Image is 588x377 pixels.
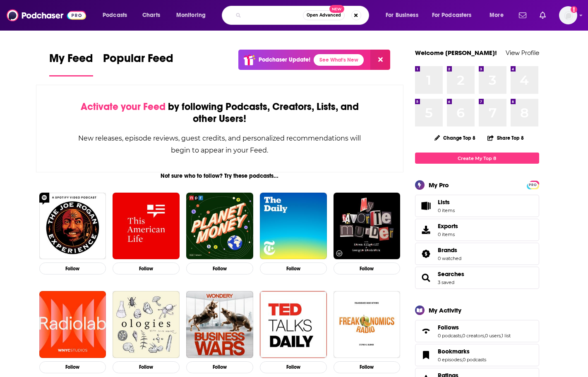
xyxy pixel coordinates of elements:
span: , [501,333,502,339]
span: Brands [415,243,539,265]
span: Bookmarks [438,348,470,355]
button: open menu [97,9,138,22]
img: Radiolab [39,291,106,358]
img: Podchaser - Follow, Share and Rate Podcasts [7,7,86,23]
span: PRO [528,182,538,188]
a: 0 episodes [438,357,462,363]
button: Change Top 8 [430,133,481,143]
input: Search podcasts, credits, & more... [245,9,303,22]
button: open menu [380,9,429,22]
span: , [461,333,462,339]
span: For Podcasters [432,10,472,21]
span: Lists [438,198,450,206]
img: The Daily [260,193,327,260]
span: More [490,10,504,21]
button: open menu [427,9,484,22]
a: Show notifications dropdown [516,8,530,22]
div: New releases, episode reviews, guest credits, and personalized recommendations will begin to appe... [78,132,362,156]
span: Exports [438,222,458,230]
img: Freakonomics Radio [334,291,401,358]
span: Monitoring [176,10,206,21]
a: 0 podcasts [438,333,461,339]
a: Searches [418,272,434,284]
a: Brands [438,246,461,254]
button: Share Top 8 [487,130,524,146]
img: User Profile [559,6,577,24]
span: 0 items [438,231,458,237]
span: New [329,5,344,13]
a: Welcome [PERSON_NAME]! [415,49,497,57]
span: Lists [438,198,455,206]
span: For Business [386,10,418,21]
span: Lists [418,200,434,212]
a: 0 podcasts [463,357,486,363]
a: 0 watched [438,255,461,261]
img: TED Talks Daily [260,291,327,358]
img: The Joe Rogan Experience [39,193,106,260]
button: Follow [260,361,327,373]
span: My Feed [49,51,93,70]
a: Follows [418,325,434,337]
button: Follow [334,361,401,373]
button: Open AdvancedNew [303,10,345,20]
a: Charts [137,9,165,22]
span: , [484,333,485,339]
button: Follow [334,262,401,274]
span: Brands [438,246,457,254]
img: My Favorite Murder with Karen Kilgariff and Georgia Hardstark [334,193,401,260]
a: View Profile [506,49,539,57]
span: Follows [415,320,539,342]
span: Bookmarks [415,344,539,366]
a: Lists [415,195,539,217]
span: Follows [438,324,459,331]
a: Popular Feed [103,51,173,76]
span: Exports [418,224,434,236]
button: Follow [113,262,180,274]
button: Show profile menu [559,6,577,24]
a: PRO [528,181,538,188]
span: Activate your Feed [81,100,166,113]
button: Follow [186,262,253,274]
div: My Activity [429,306,461,314]
span: Searches [415,267,539,289]
span: Charts [142,10,160,21]
a: 0 users [485,333,501,339]
button: Follow [39,262,106,274]
a: Create My Top 8 [415,153,539,164]
span: Searches [438,270,464,278]
img: Ologies with Alie Ward [113,291,180,358]
span: , [462,357,463,363]
button: open menu [170,9,216,22]
a: Bookmarks [418,349,434,361]
button: Follow [113,361,180,373]
img: Planet Money [186,193,253,260]
a: Business Wars [186,291,253,358]
span: 0 items [438,208,455,213]
a: Show notifications dropdown [536,8,549,22]
div: My Pro [429,181,449,189]
button: Follow [186,361,253,373]
div: Search podcasts, credits, & more... [230,6,377,25]
a: Brands [418,248,434,260]
svg: Add a profile image [571,6,577,13]
img: This American Life [113,193,180,260]
span: Open Advanced [307,13,341,17]
a: 3 saved [438,279,454,285]
a: My Feed [49,51,93,76]
a: 0 creators [462,333,484,339]
span: Podcasts [103,10,127,21]
a: Exports [415,219,539,241]
a: Follows [438,324,511,331]
a: Bookmarks [438,348,486,355]
a: 1 list [502,333,511,339]
p: Podchaser Update! [259,56,310,63]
